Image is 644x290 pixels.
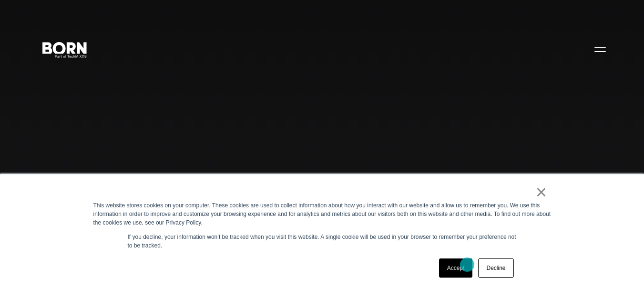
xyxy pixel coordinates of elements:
a: × [536,188,547,196]
a: Accept [439,258,473,278]
button: Open [589,39,612,59]
div: This website stores cookies on your computer. These cookies are used to collect information about... [93,201,551,227]
p: If you decline, your information won’t be tracked when you visit this website. A single cookie wi... [128,233,517,250]
a: Decline [478,258,513,278]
